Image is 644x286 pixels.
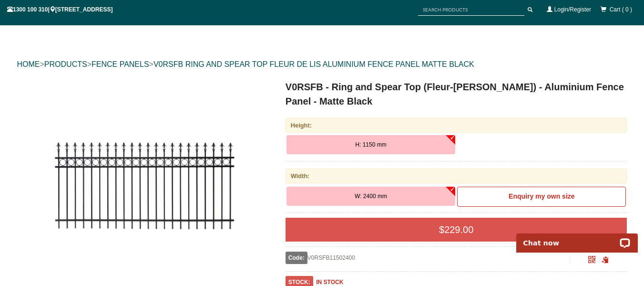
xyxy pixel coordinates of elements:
span: 1300 100 310 | [STREET_ADDRESS] [7,6,112,13]
div: V0RSFB11502400 [286,252,570,264]
button: H: 1150 mm [286,135,455,154]
input: SEARCH PRODUCTS [418,4,524,16]
span: Code: [286,252,307,264]
b: Enquiry my own size [509,192,574,200]
a: PRODUCTS [44,60,87,68]
div: $ [286,218,627,242]
button: W: 2400 mm [286,187,455,206]
span: Cart ( 0 ) [610,6,632,13]
span: W: 2400 mm [355,193,387,200]
div: Height: [286,118,627,133]
a: Click to enlarge and scan to share. [588,257,595,264]
a: Login/Register [554,6,591,13]
span: H: 1150 mm [355,141,386,148]
iframe: LiveChat chat widget [510,222,644,253]
h1: V0RSFB - Ring and Spear Top (Fleur-[PERSON_NAME]) - Aluminium Fence Panel - Matte Black [286,80,627,108]
a: Enquiry my own size [457,187,626,207]
a: FENCE PANELS [92,60,149,68]
span: Click to copy the URL [602,256,609,264]
div: > > > [17,49,627,80]
a: HOME [17,60,40,68]
a: V0RSFB RING AND SPEAR TOP FLEUR DE LIS ALUMINIUM FENCE PANEL MATTE BLACK [153,60,474,68]
div: Width: [286,169,627,183]
span: 229.00 [444,224,473,235]
b: IN STOCK [316,279,343,286]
